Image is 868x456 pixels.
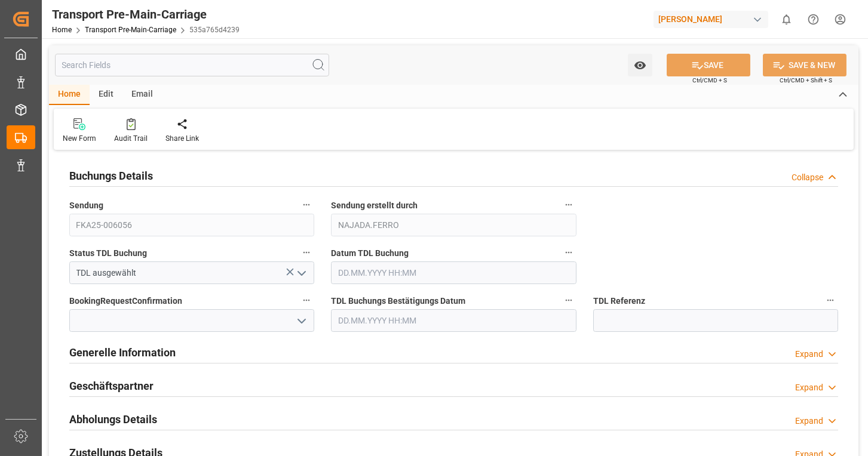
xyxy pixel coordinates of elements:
div: Home [49,85,90,105]
button: open menu [628,54,652,76]
span: Ctrl/CMD + S [692,76,727,85]
div: Transport Pre-Main-Carriage [52,5,240,23]
button: [PERSON_NAME] [654,8,773,30]
button: show 0 new notifications [773,6,800,33]
div: Audit Trail [114,133,148,144]
span: Status TDL Buchung [69,247,147,260]
div: Expand [795,381,823,394]
button: SAVE & NEW [763,54,846,76]
button: SAVE [667,54,750,76]
button: Datum TDL Buchung [561,245,576,260]
input: Search Fields [55,54,329,76]
div: Email [122,85,162,105]
div: Expand [795,348,823,361]
button: TDL Referenz [823,292,838,308]
span: BookingRequestConfirmation [69,295,182,307]
a: Home [52,26,72,34]
div: Expand [795,415,823,427]
div: [PERSON_NAME] [654,11,768,28]
span: Sendung [69,199,103,212]
h2: Buchungs Details [69,168,153,184]
div: Share Link [165,133,199,144]
a: Transport Pre-Main-Carriage [85,26,176,34]
h2: Generelle Information [69,344,176,361]
button: TDL Buchungs Bestätigungs Datum [561,292,576,308]
button: Help Center [800,6,827,33]
span: Datum TDL Buchung [331,247,409,260]
button: open menu [292,312,310,330]
div: Collapse [792,171,823,184]
input: DD.MM.YYYY HH:MM [331,309,576,332]
h2: Geschäftspartner [69,378,154,394]
h2: Abholungs Details [69,411,157,427]
span: TDL Referenz [593,295,645,307]
button: Sendung erstellt durch [561,197,576,212]
div: Edit [90,85,122,105]
button: Sendung [299,197,314,212]
span: Sendung erstellt durch [331,199,418,212]
input: DD.MM.YYYY HH:MM [331,261,576,284]
button: open menu [292,264,310,282]
span: TDL Buchungs Bestätigungs Datum [331,295,465,307]
button: Status TDL Buchung [299,245,314,260]
div: New Form [63,133,96,144]
span: Ctrl/CMD + Shift + S [780,76,832,85]
button: BookingRequestConfirmation [299,292,314,308]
